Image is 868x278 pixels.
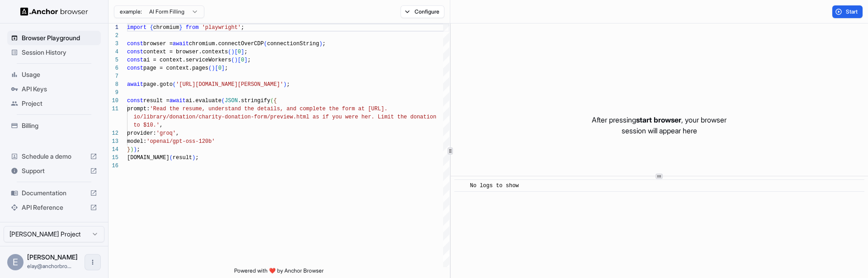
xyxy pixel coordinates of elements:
[319,41,322,47] span: )
[176,81,283,88] span: '[URL][DOMAIN_NAME][PERSON_NAME]'
[127,155,170,161] span: [DOMAIN_NAME]
[7,96,101,111] div: Project
[244,57,247,63] span: ]
[120,8,142,15] span: example:
[7,118,101,133] div: Billing
[170,155,173,161] span: (
[186,98,222,104] span: ai.evaluate
[322,41,325,47] span: ;
[22,166,86,175] span: Support
[7,67,101,82] div: Usage
[27,253,78,261] span: Elay Gelbart
[225,65,228,71] span: ;
[173,155,192,161] span: result
[127,57,143,63] span: const
[283,81,287,88] span: )
[143,81,173,88] span: page.goto
[7,254,24,270] div: E
[146,138,215,145] span: 'openai/gpt-oss-120b'
[267,41,319,47] span: connectionString
[228,49,231,55] span: (
[108,129,118,137] div: 12
[7,200,101,215] div: API Reference
[133,146,137,153] span: )
[231,49,234,55] span: )
[22,70,97,79] span: Usage
[150,106,312,112] span: 'Read the resume, understand the details, and comp
[312,106,387,112] span: lete the form at [URL].
[137,146,140,153] span: ;
[108,162,118,170] div: 16
[143,41,173,47] span: browser =
[7,149,101,164] div: Schedule a demo
[296,114,436,120] span: html as if you were her. Limit the donation
[7,45,101,60] div: Session History
[127,81,143,88] span: await
[222,98,225,104] span: (
[127,24,146,31] span: import
[108,97,118,105] div: 10
[7,82,101,96] div: API Keys
[22,99,97,108] span: Project
[22,33,97,42] span: Browser Playground
[22,121,97,130] span: Billing
[189,41,264,47] span: chromium.connectOverCDP
[127,49,143,55] span: const
[7,164,101,178] div: Support
[270,98,274,104] span: (
[832,5,863,18] button: Start
[108,72,118,80] div: 7
[22,48,97,57] span: Session History
[108,24,118,32] div: 1
[234,267,324,278] span: Powered with ❤️ by Anchor Browser
[108,40,118,48] div: 3
[225,98,238,104] span: JSON
[208,65,212,71] span: (
[133,114,296,120] span: io/library/donation/charity-donation-form/preview.
[133,122,160,128] span: to $10.'
[153,24,179,31] span: chromium
[846,8,859,15] span: Start
[247,57,250,63] span: ;
[235,49,238,55] span: [
[22,188,86,198] span: Documentation
[238,57,241,63] span: [
[231,57,234,63] span: (
[238,98,270,104] span: .stringify
[222,65,225,71] span: ]
[127,146,130,153] span: }
[127,106,150,112] span: prompt:
[241,49,244,55] span: ]
[143,65,208,71] span: page = context.pages
[173,41,189,47] span: await
[127,65,143,71] span: const
[241,24,244,31] span: ;
[130,146,133,153] span: )
[470,183,519,189] span: No logs to show
[401,5,444,18] button: Configure
[7,31,101,45] div: Browser Playground
[22,85,97,94] span: API Keys
[108,137,118,146] div: 13
[156,130,176,137] span: 'groq'
[22,152,86,161] span: Schedule a demo
[212,65,215,71] span: )
[108,105,118,113] div: 11
[22,203,86,212] span: API Reference
[218,65,222,71] span: 0
[150,24,153,31] span: {
[108,154,118,162] div: 15
[195,155,198,161] span: ;
[143,49,228,55] span: context = browser.contexts
[143,57,231,63] span: ai = context.serviceWorkers
[27,263,71,269] span: elay@anchorbrowser.io
[179,24,182,31] span: }
[127,138,146,145] span: model:
[108,48,118,56] div: 4
[176,130,179,137] span: ,
[85,254,101,270] button: Open menu
[459,181,463,190] span: ​
[127,98,143,104] span: const
[636,115,681,124] span: start browser
[235,57,238,63] span: )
